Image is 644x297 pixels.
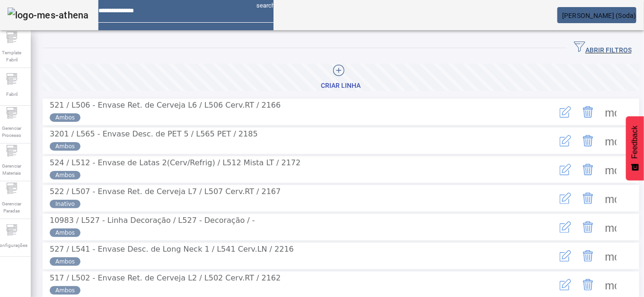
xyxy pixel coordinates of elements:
button: Delete [577,101,600,123]
span: Ambos [55,113,75,122]
button: Delete [577,129,600,152]
button: Mais [600,245,622,267]
button: Delete [577,273,600,296]
span: ABRIR FILTROS [574,41,632,55]
span: [PERSON_NAME] (Soda) [562,12,636,19]
button: Delete [577,216,600,238]
span: 3201 / L565 - Envase Desc. de PET 5 / L565 PET / 2185 [50,129,258,138]
span: 517 / L502 - Envase Ret. de Cerveja L2 / L502 Cerv.RT / 2162 [50,273,281,282]
span: Ambos [55,229,75,237]
span: Ambos [55,171,75,179]
span: Ambos [55,286,75,295]
span: Inativo [55,200,75,208]
span: Fabril [3,88,20,101]
button: Criar linha [43,64,639,91]
span: 521 / L506 - Envase Ret. de Cerveja L6 / L506 Cerv.RT / 2166 [50,101,281,110]
button: Delete [577,158,600,181]
button: Mais [600,273,622,296]
span: Ambos [55,142,75,151]
span: 10983 / L527 - Linha Decoração / L527 - Decoração / - [50,216,255,225]
button: Feedback - Mostrar pesquisa [626,116,644,180]
span: Ambos [55,257,75,266]
button: Delete [577,187,600,210]
button: Mais [600,187,622,210]
button: Mais [600,158,622,181]
button: Mais [600,129,622,152]
button: Mais [600,216,622,238]
img: logo-mes-athena [8,8,89,23]
button: Mais [600,101,622,123]
span: 522 / L507 - Envase Ret. de Cerveja L7 / L507 Cerv.RT / 2167 [50,187,281,196]
button: Delete [577,245,600,267]
div: Criar linha [321,81,361,91]
button: ABRIR FILTROS [566,40,639,57]
span: Feedback [631,126,639,159]
span: 527 / L541 - Envase Desc. de Long Neck 1 / L541 Cerv.LN / 2216 [50,245,294,254]
span: 524 / L512 - Envase de Latas 2(Cerv/Refrig) / L512 Mista LT / 2172 [50,158,300,167]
